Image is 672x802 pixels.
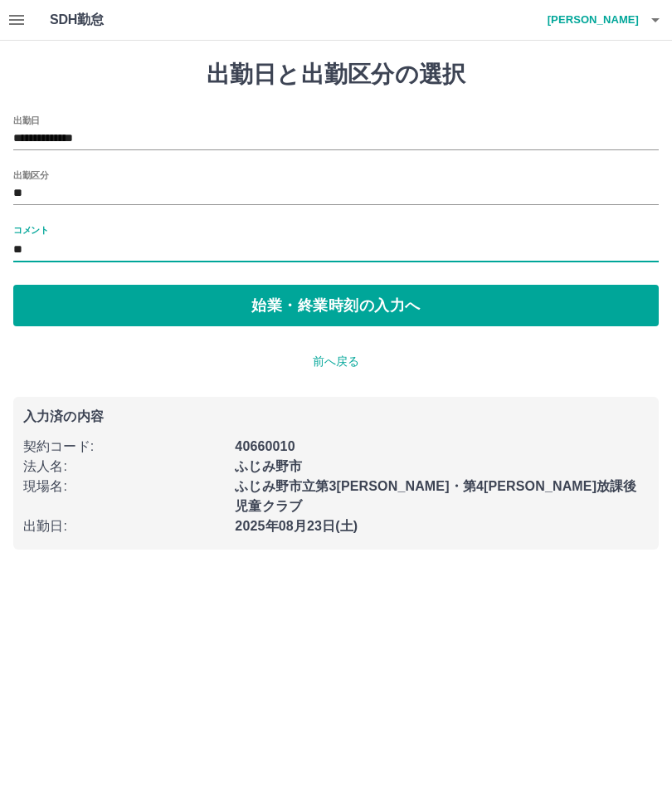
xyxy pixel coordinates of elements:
[13,285,659,326] button: 始業・終業時刻の入力へ
[23,410,649,423] p: 入力済の内容
[13,61,659,89] h1: 出勤日と出勤区分の選択
[13,169,48,181] label: 出勤区分
[13,114,40,126] label: 出勤日
[13,353,659,370] p: 前へ戻る
[235,519,358,533] b: 2025年08月23日(土)
[235,459,302,473] b: ふじみ野市
[235,439,295,453] b: 40660010
[23,516,225,536] p: 出勤日 :
[23,437,225,457] p: 契約コード :
[235,479,636,513] b: ふじみ野市立第3[PERSON_NAME]・第4[PERSON_NAME]放課後児童クラブ
[23,457,225,477] p: 法人名 :
[13,223,48,236] label: コメント
[23,477,225,496] p: 現場名 :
